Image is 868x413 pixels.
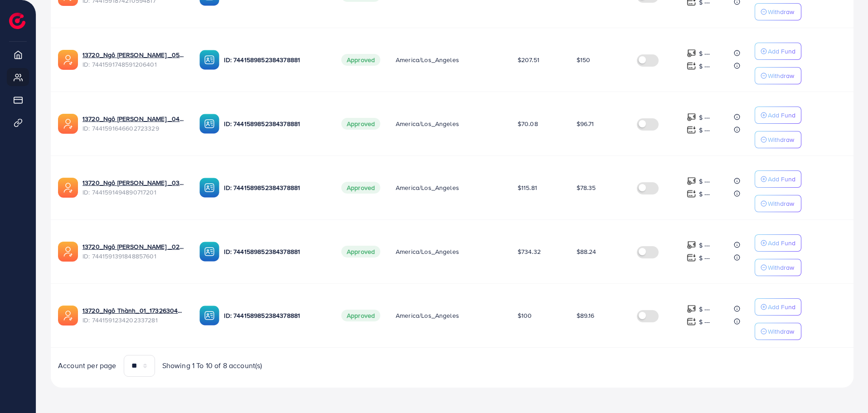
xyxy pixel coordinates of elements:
img: ic-ba-acc.ded83a64.svg [199,178,219,198]
a: 13720_Ngô Thành_01_1732630486593 [82,306,185,315]
button: Add Fund [755,234,801,252]
p: $ --- [699,304,710,315]
div: <span class='underline'>13720_Ngô Thành _03_1732630551077</span></br>7441591494890717201 [82,178,185,197]
img: top-up amount [687,112,696,122]
a: 13720_Ngô [PERSON_NAME] _02_1732630523463 [82,242,185,251]
p: $ --- [699,125,710,136]
span: America/Los_Angeles [396,55,459,64]
span: $96.71 [577,119,594,128]
p: ID: 7441589852384378881 [224,54,326,65]
img: top-up amount [687,49,696,58]
span: Showing 1 To 10 of 8 account(s) [162,360,262,371]
img: top-up amount [687,253,696,262]
img: top-up amount [687,189,696,199]
span: Approved [341,182,380,194]
img: ic-ads-acc.e4c84228.svg [58,306,78,326]
p: Withdraw [768,198,794,209]
img: ic-ads-acc.e4c84228.svg [58,242,78,262]
p: $ --- [699,112,710,123]
p: $ --- [699,189,710,199]
p: Add Fund [768,110,795,121]
p: Add Fund [768,301,795,312]
p: $ --- [699,48,710,59]
button: Withdraw [755,323,801,340]
img: top-up amount [687,240,696,250]
p: ID: 7441589852384378881 [224,310,326,321]
button: Withdraw [755,67,801,84]
span: America/Los_Angeles [396,311,459,320]
p: Withdraw [768,6,794,17]
div: <span class='underline'>13720_Ngô Thành_01_1732630486593</span></br>7441591234202337281 [82,306,185,325]
span: $100 [518,311,532,320]
img: top-up amount [687,61,696,71]
span: ID: 7441591391848857601 [82,252,185,261]
p: $ --- [699,240,710,251]
span: $89.16 [577,311,595,320]
p: Withdraw [768,70,794,81]
span: $734.32 [518,247,541,256]
img: top-up amount [687,125,696,135]
p: ID: 7441589852384378881 [224,118,326,129]
img: ic-ba-acc.ded83a64.svg [199,114,219,134]
p: Withdraw [768,134,794,145]
img: ic-ba-acc.ded83a64.svg [199,242,219,262]
span: Approved [341,118,380,130]
p: $ --- [699,316,710,327]
span: America/Los_Angeles [396,119,459,128]
img: ic-ba-acc.ded83a64.svg [199,50,219,70]
p: Add Fund [768,46,795,57]
a: 13720_Ngô [PERSON_NAME] _05_1732630602998 [82,50,185,59]
button: Add Fund [755,43,801,60]
span: ID: 7441591234202337281 [82,316,185,325]
span: $70.08 [518,119,538,128]
iframe: Chat [829,372,861,406]
span: $207.51 [518,55,539,64]
img: ic-ba-acc.ded83a64.svg [199,306,219,326]
a: 13720_Ngô [PERSON_NAME] _03_1732630551077 [82,178,185,187]
p: Add Fund [768,238,795,248]
img: top-up amount [687,176,696,186]
span: Account per page [58,360,116,371]
button: Withdraw [755,195,801,212]
p: $ --- [699,253,710,263]
img: ic-ads-acc.e4c84228.svg [58,50,78,70]
span: $115.81 [518,183,537,192]
span: ID: 7441591748591206401 [82,60,185,69]
img: ic-ads-acc.e4c84228.svg [58,114,78,134]
p: $ --- [699,176,710,187]
span: ID: 7441591646602723329 [82,124,185,133]
p: ID: 7441589852384378881 [224,246,326,257]
img: logo [9,13,25,29]
p: Withdraw [768,326,794,337]
span: ID: 7441591494890717201 [82,188,185,197]
span: $88.24 [577,247,596,256]
span: Approved [341,310,380,321]
button: Withdraw [755,3,801,20]
button: Add Fund [755,107,801,124]
button: Withdraw [755,131,801,148]
a: 13720_Ngô [PERSON_NAME] _04_1732630579207 [82,114,185,123]
span: $150 [577,55,591,64]
div: <span class='underline'>13720_Ngô Thành _04_1732630579207</span></br>7441591646602723329 [82,114,185,133]
button: Withdraw [755,259,801,276]
span: Approved [341,246,380,258]
p: ID: 7441589852384378881 [224,182,326,193]
img: ic-ads-acc.e4c84228.svg [58,178,78,198]
span: $78.35 [577,183,596,192]
img: top-up amount [687,304,696,314]
div: <span class='underline'>13720_Ngô Thành _02_1732630523463</span></br>7441591391848857601 [82,242,185,261]
button: Add Fund [755,170,801,188]
p: $ --- [699,61,710,72]
img: top-up amount [687,317,696,326]
div: <span class='underline'>13720_Ngô Thành _05_1732630602998</span></br>7441591748591206401 [82,50,185,69]
span: America/Los_Angeles [396,183,459,192]
p: Add Fund [768,174,795,185]
span: America/Los_Angeles [396,247,459,256]
span: Approved [341,54,380,66]
p: Withdraw [768,262,794,273]
button: Add Fund [755,298,801,316]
